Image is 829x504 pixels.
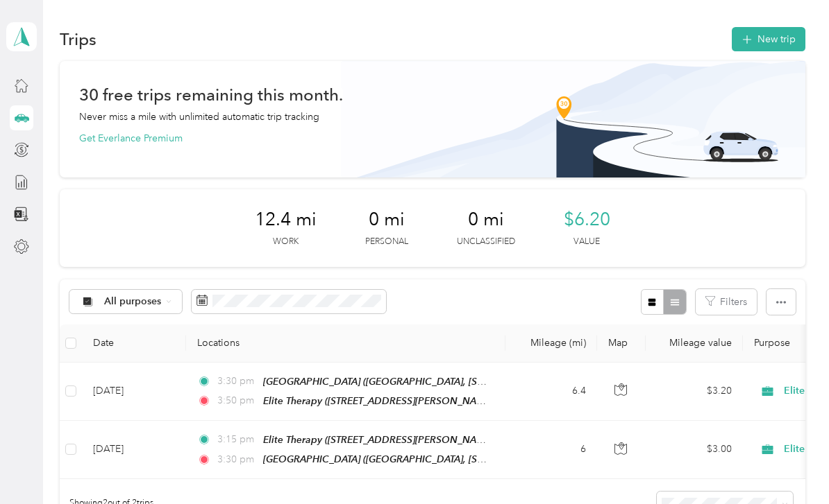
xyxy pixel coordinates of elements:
[732,27,805,51] button: New trip
[217,452,257,467] span: 3:30 pm
[573,236,600,248] p: Value
[273,236,299,248] p: Work
[646,324,743,363] th: Mileage value
[82,363,186,421] td: [DATE]
[255,209,317,231] span: 12.4 mi
[365,236,408,248] p: Personal
[341,61,805,177] img: Banner
[597,324,646,363] th: Map
[369,209,405,231] span: 0 mi
[646,421,743,479] td: $3.00
[217,432,257,447] span: 3:15 pm
[104,297,162,306] span: All purposes
[82,324,186,363] th: Date
[263,434,783,446] span: Elite Therapy ([STREET_ADDRESS][PERSON_NAME][PERSON_NAME] , [GEOGRAPHIC_DATA], [GEOGRAPHIC_DATA])
[79,131,183,146] button: Get Everlance Premium
[696,289,757,315] button: Filters
[79,110,319,124] p: Never miss a mile with unlimited automatic trip tracking
[217,374,257,389] span: 3:30 pm
[468,209,504,231] span: 0 mi
[263,395,783,407] span: Elite Therapy ([STREET_ADDRESS][PERSON_NAME][PERSON_NAME] , [GEOGRAPHIC_DATA], [GEOGRAPHIC_DATA])
[263,376,767,388] span: [GEOGRAPHIC_DATA] ([GEOGRAPHIC_DATA], [STREET_ADDRESS] , [GEOGRAPHIC_DATA], [GEOGRAPHIC_DATA])
[505,324,597,363] th: Mileage (mi)
[60,32,97,46] h1: Trips
[82,421,186,479] td: [DATE]
[646,363,743,421] td: $3.20
[217,393,257,408] span: 3:50 pm
[505,363,597,421] td: 6.4
[564,209,610,231] span: $6.20
[79,87,343,102] h1: 30 free trips remaining this month.
[751,426,829,504] iframe: Everlance-gr Chat Button Frame
[457,236,515,248] p: Unclassified
[505,421,597,479] td: 6
[186,324,505,363] th: Locations
[263,453,767,465] span: [GEOGRAPHIC_DATA] ([GEOGRAPHIC_DATA], [STREET_ADDRESS] , [GEOGRAPHIC_DATA], [GEOGRAPHIC_DATA])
